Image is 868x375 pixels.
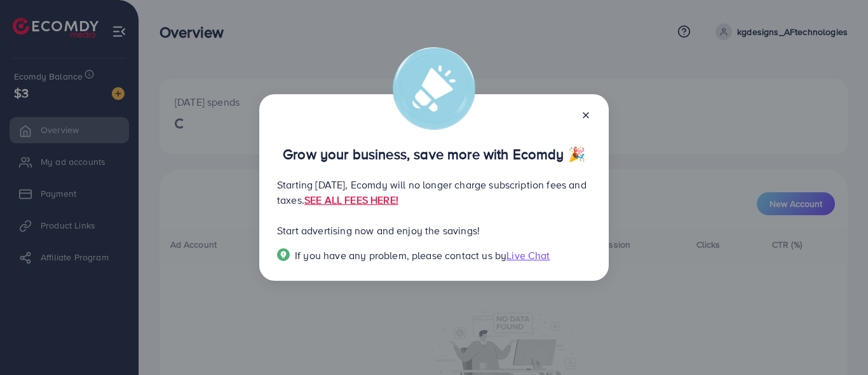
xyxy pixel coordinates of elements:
img: alert [393,47,475,130]
a: SEE ALL FEES HERE! [304,193,398,207]
span: If you have any problem, please contact us by [295,248,506,262]
p: Start advertising now and enjoy the savings! [277,223,591,238]
img: Popup guide [277,248,290,261]
span: Live Chat [506,248,550,262]
p: Grow your business, save more with Ecomdy 🎉 [277,146,591,162]
p: Starting [DATE], Ecomdy will no longer charge subscription fees and taxes. [277,177,591,208]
